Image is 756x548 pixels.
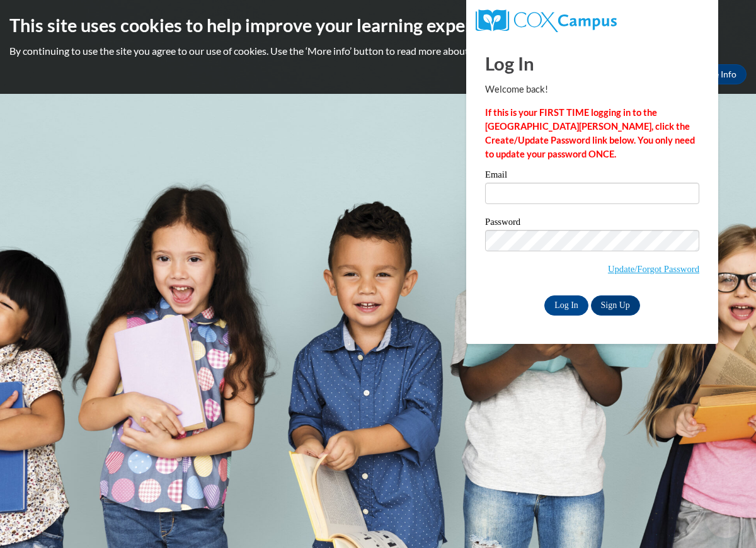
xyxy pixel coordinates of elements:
a: Update/Forgot Password [608,264,699,274]
p: By continuing to use the site you agree to our use of cookies. Use the ‘More info’ button to read... [9,44,747,58]
label: Email [485,170,699,183]
iframe: Button to launch messaging window [706,498,746,538]
input: Log In [544,295,588,316]
img: COX Campus [476,9,617,32]
h2: This site uses cookies to help improve your learning experience. [9,13,747,38]
label: Password [485,217,699,230]
h1: Log In [485,50,699,76]
a: Sign Up [591,295,640,316]
strong: If this is your FIRST TIME logging in to the [GEOGRAPHIC_DATA][PERSON_NAME], click the Create/Upd... [485,107,695,159]
p: Welcome back! [485,83,699,96]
